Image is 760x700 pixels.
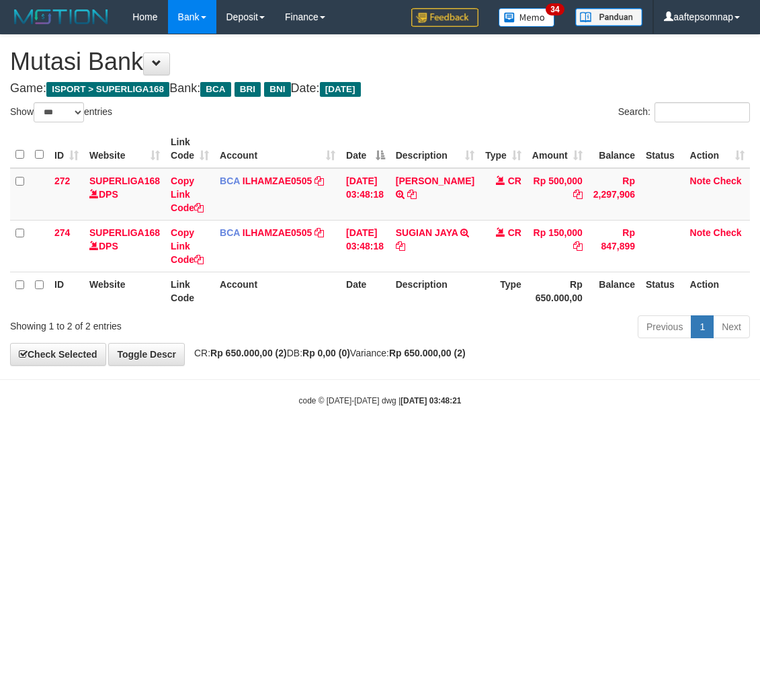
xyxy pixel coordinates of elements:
[396,227,458,238] a: SUGIAN JAYA
[10,82,750,95] h4: Game: Bank: Date:
[235,82,261,97] span: BRI
[588,168,640,221] td: Rp 2,297,906
[49,130,84,168] th: ID: activate to sort column ascending
[655,102,750,122] input: Search:
[54,227,70,238] span: 274
[407,189,417,200] a: Copy ANDIKA SAPUTRO to clipboard
[49,272,84,310] th: ID
[685,272,750,310] th: Action
[390,130,480,168] th: Description: activate to sort column ascending
[243,227,312,238] a: ILHAMZAE0505
[573,241,583,251] a: Copy Rp 150,000 to clipboard
[10,7,112,27] img: MOTION_logo.png
[341,168,390,221] td: [DATE] 03:48:18
[320,82,361,97] span: [DATE]
[84,168,165,221] td: DPS
[400,396,461,405] strong: [DATE] 03:48:21
[527,272,588,310] th: Rp 650.000,00
[499,8,555,27] img: Button%20Memo.svg
[396,176,474,186] a: [PERSON_NAME]
[200,82,230,97] span: BCA
[341,272,390,310] th: Date
[10,102,112,122] label: Show entries
[713,315,750,338] a: Next
[690,176,711,186] a: Note
[84,272,165,310] th: Website
[480,130,527,168] th: Type: activate to sort column ascending
[314,176,324,186] a: Copy ILHAMZAE0505 to clipboard
[618,102,750,122] label: Search:
[214,272,341,310] th: Account
[220,227,240,238] span: BCA
[165,130,214,168] th: Link Code: activate to sort column ascending
[264,82,290,97] span: BNI
[640,130,685,168] th: Status
[220,176,240,186] span: BCA
[588,220,640,272] td: Rp 847,899
[34,102,84,122] select: Showentries
[165,272,214,310] th: Link Code
[10,314,306,333] div: Showing 1 to 2 of 2 entries
[480,272,527,310] th: Type
[10,343,106,366] a: Check Selected
[89,227,160,238] a: SUPERLIGA168
[84,220,165,272] td: DPS
[302,348,350,358] strong: Rp 0,00 (0)
[210,348,287,358] strong: Rp 650.000,00 (2)
[46,82,169,97] span: ISPORT > SUPERLIGA168
[638,315,691,338] a: Previous
[714,227,742,238] a: Check
[588,272,640,310] th: Balance
[390,272,480,310] th: Description
[691,315,714,338] a: 1
[685,130,750,168] th: Action: activate to sort column ascending
[573,189,583,200] a: Copy Rp 500,000 to clipboard
[508,227,521,238] span: CR
[314,227,324,238] a: Copy ILHAMZAE0505 to clipboard
[89,176,160,186] a: SUPERLIGA168
[10,48,750,75] h1: Mutasi Bank
[341,220,390,272] td: [DATE] 03:48:18
[527,130,588,168] th: Amount: activate to sort column ascending
[575,8,642,26] img: panduan.png
[243,176,312,186] a: ILHAMZAE0505
[108,343,185,366] a: Toggle Descr
[299,396,462,405] small: code © [DATE]-[DATE] dwg |
[187,348,466,358] span: CR: DB: Variance:
[396,241,405,251] a: Copy SUGIAN JAYA to clipboard
[171,176,204,213] a: Copy Link Code
[341,130,390,168] th: Date: activate to sort column descending
[546,3,564,15] span: 34
[389,348,466,358] strong: Rp 650.000,00 (2)
[411,8,478,27] img: Feedback.jpg
[527,220,588,272] td: Rp 150,000
[84,130,165,168] th: Website: activate to sort column ascending
[714,176,742,186] a: Check
[640,272,685,310] th: Status
[214,130,341,168] th: Account: activate to sort column ascending
[54,176,70,186] span: 272
[508,176,521,186] span: CR
[588,130,640,168] th: Balance
[690,227,711,238] a: Note
[171,227,204,265] a: Copy Link Code
[527,168,588,221] td: Rp 500,000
